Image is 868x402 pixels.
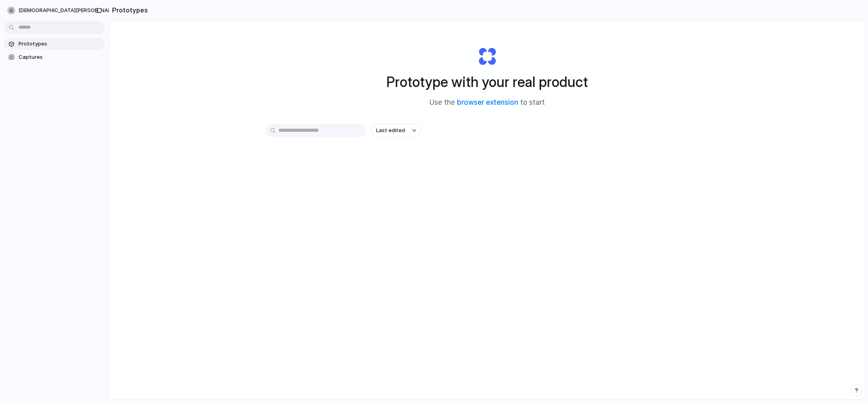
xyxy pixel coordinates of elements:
[371,124,421,137] button: Last edited
[19,6,117,15] span: [DEMOGRAPHIC_DATA][PERSON_NAME]
[430,97,545,108] span: Use the to start
[4,38,105,50] a: Prototypes
[19,53,102,61] span: Captures
[109,5,148,15] h2: Prototypes
[19,40,102,48] span: Prototypes
[4,4,129,17] button: [DEMOGRAPHIC_DATA][PERSON_NAME]
[4,51,105,63] a: Captures
[386,71,588,93] h1: Prototype with your real product
[457,98,518,106] a: browser extension
[376,126,405,135] span: Last edited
